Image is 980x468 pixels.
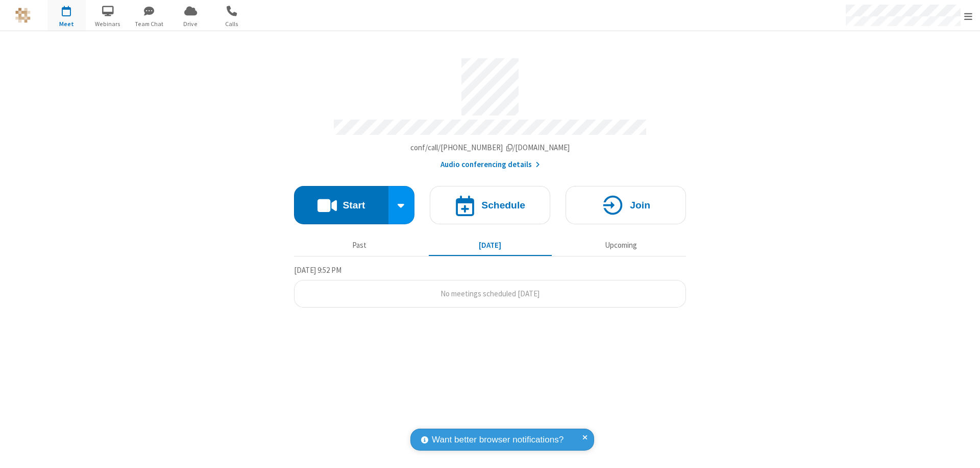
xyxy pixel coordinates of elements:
[213,19,251,29] span: Calls
[430,186,550,224] button: Schedule
[294,264,686,308] section: Today's Meetings
[559,236,682,255] button: Upcoming
[388,186,415,224] div: Start conference options
[342,200,365,210] h4: Start
[410,142,570,154] button: Copy my meeting room linkCopy my meeting room link
[171,19,210,29] span: Drive
[440,289,540,298] span: No meetings scheduled [DATE]
[294,265,341,275] span: [DATE] 9:52 PM
[294,51,686,171] section: Account details
[429,236,552,255] button: [DATE]
[15,8,31,23] img: QA Selenium DO NOT DELETE OR CHANGE
[130,19,168,29] span: Team Chat
[47,19,86,29] span: Meet
[440,159,540,171] button: Audio conferencing details
[566,186,686,224] button: Join
[432,433,563,447] span: Want better browser notifications?
[89,19,127,29] span: Webinars
[294,186,388,224] button: Start
[410,143,570,152] span: Copy my meeting room link
[630,200,650,210] h4: Join
[481,200,525,210] h4: Schedule
[298,236,421,255] button: Past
